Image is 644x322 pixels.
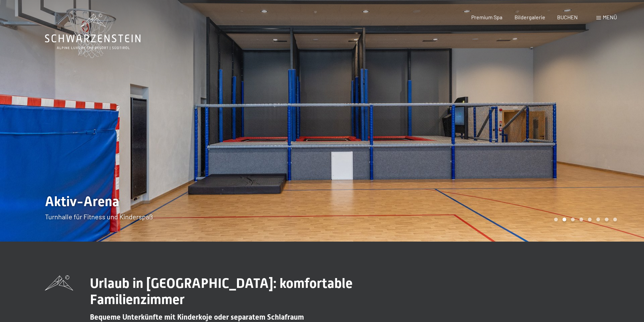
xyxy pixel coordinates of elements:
div: Carousel Pagination [552,218,617,221]
span: Bequeme Unterkünfte mit Kinderkoje oder separatem Schlafraum [90,313,304,321]
div: Carousel Page 4 [579,218,583,221]
div: Carousel Page 6 [596,218,600,221]
a: Bildergalerie [515,14,545,20]
div: Carousel Page 3 [571,218,575,221]
a: BUCHEN [557,14,578,20]
a: Premium Spa [471,14,502,20]
span: Urlaub in [GEOGRAPHIC_DATA]: komfortable Familienzimmer [90,275,353,307]
span: Menü [603,14,617,20]
div: Carousel Page 2 (Current Slide) [563,218,566,221]
div: Carousel Page 1 [554,218,558,221]
div: Carousel Page 7 [605,218,609,221]
div: Carousel Page 8 [613,218,617,221]
div: Carousel Page 5 [588,218,592,221]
